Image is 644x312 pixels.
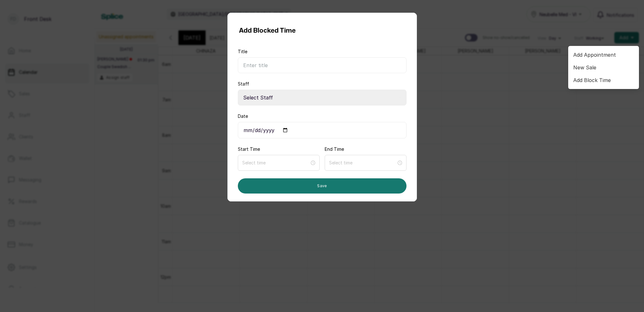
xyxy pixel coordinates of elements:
label: Date [238,113,248,119]
label: Staff [238,81,249,87]
button: Save [238,178,406,194]
span: Add Appointment [573,51,634,59]
label: Title [238,48,247,55]
h1: Add Blocked Time [239,26,296,36]
label: End Time [325,146,344,152]
div: Add [568,46,639,89]
input: DD/MM/YY [238,122,406,138]
span: Add Block Time [573,76,634,84]
input: Select time [242,159,310,166]
input: Enter title [238,57,406,73]
input: Select time [329,159,396,166]
span: New Sale [573,64,634,71]
label: Start Time [238,146,260,152]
